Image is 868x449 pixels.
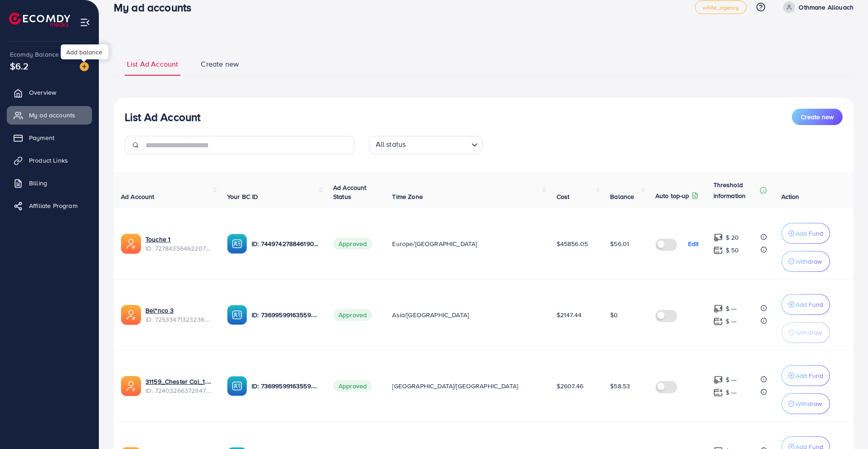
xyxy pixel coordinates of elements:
span: Europe/[GEOGRAPHIC_DATA] [392,239,477,248]
span: Ad Account [121,192,155,201]
img: ic-ads-acc.e4c84228.svg [121,376,141,396]
span: Ad Account Status [333,183,367,201]
img: top-up amount [713,375,723,385]
span: Create new [801,112,834,121]
span: $56.01 [610,239,629,248]
p: $ --- [726,387,737,398]
span: Create new [201,59,239,69]
span: Cost [557,192,570,201]
img: ic-ba-acc.ded83a64.svg [227,305,247,325]
span: white_agency [703,5,739,10]
div: <span class='underline'>31159_Chester Cai_1685769912583</span></br>7240326637294780417 [145,377,213,396]
span: Affiliate Program [29,201,78,210]
span: Ecomdy Balance [10,50,59,59]
div: <span class='underline'>Bel*nco 3</span></br>7253347132323692545 [145,306,213,324]
img: top-up amount [713,246,723,255]
span: My ad accounts [29,111,75,120]
span: List Ad Account [127,59,178,69]
div: Search for option [369,136,482,154]
a: Billing [7,174,92,192]
span: ID: 7253347132323692545 [145,315,213,324]
img: top-up amount [713,388,723,397]
img: menu [80,17,90,28]
p: Add Fund [795,228,823,239]
p: $ 50 [726,245,739,256]
span: Balance [610,192,634,201]
h3: List Ad Account [125,111,200,124]
p: Withdraw [795,327,822,338]
span: Approved [333,380,372,392]
span: Approved [333,238,372,250]
button: Add Fund [781,294,830,315]
span: $0 [610,310,618,319]
a: 31159_Chester Cai_1685769912583 [145,377,213,386]
span: Asia/[GEOGRAPHIC_DATA] [392,310,469,319]
div: Add balance [61,44,108,59]
a: Touche 1 [145,235,213,244]
p: Threshold information [713,179,758,201]
input: Search for option [408,138,467,152]
p: Withdraw [795,398,822,409]
p: Othmane Allouach [799,2,853,13]
button: Withdraw [781,393,830,414]
p: $ --- [726,303,737,314]
span: Payment [29,133,54,142]
img: ic-ba-acc.ded83a64.svg [227,234,247,254]
a: My ad accounts [7,106,92,124]
p: Auto top-up [655,190,689,201]
p: $ 20 [726,232,739,243]
a: Product Links [7,151,92,169]
a: white_agency [695,0,747,14]
span: $58.53 [610,381,630,391]
button: Create new [792,109,843,125]
button: Add Fund [781,223,830,244]
img: ic-ads-acc.e4c84228.svg [121,305,141,325]
span: Overview [29,88,56,97]
span: ID: 7278435646220746754 [145,244,213,253]
a: Payment [7,129,92,147]
span: Approved [333,309,372,321]
span: $2607.46 [557,381,583,391]
p: $ --- [726,374,737,385]
span: Action [781,192,800,201]
span: ID: 7240326637294780417 [145,386,213,395]
img: top-up amount [713,304,723,314]
h3: My ad accounts [114,1,199,14]
span: Your BC ID [227,192,258,201]
a: Affiliate Program [7,197,92,215]
span: $6.2 [10,59,29,72]
p: ID: 7369959916355928081 [252,381,319,391]
span: All status [374,137,408,152]
span: Time Zone [392,192,422,201]
span: $2147.44 [557,310,582,319]
p: Add Fund [795,299,823,310]
img: top-up amount [713,317,723,326]
p: Withdraw [795,256,822,267]
img: top-up amount [713,233,723,242]
button: Withdraw [781,322,830,343]
a: Bel*nco 3 [145,306,213,315]
p: ID: 7369959916355928081 [252,309,319,320]
p: Add Fund [795,370,823,381]
p: ID: 7449742788461903889 [252,238,319,249]
img: ic-ba-acc.ded83a64.svg [227,376,247,396]
img: image [80,62,89,71]
span: Product Links [29,156,68,165]
p: $ --- [726,316,737,327]
p: Edit [688,238,699,249]
a: Overview [7,83,92,101]
span: $45856.05 [557,239,588,248]
a: Othmane Allouach [780,1,853,13]
img: ic-ads-acc.e4c84228.svg [121,234,141,254]
img: logo [9,13,70,27]
span: [GEOGRAPHIC_DATA]/[GEOGRAPHIC_DATA] [392,381,518,391]
button: Add Fund [781,365,830,386]
span: Billing [29,179,47,188]
button: Withdraw [781,251,830,272]
div: <span class='underline'>Touche 1</span></br>7278435646220746754 [145,235,213,253]
iframe: Chat [829,408,861,442]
